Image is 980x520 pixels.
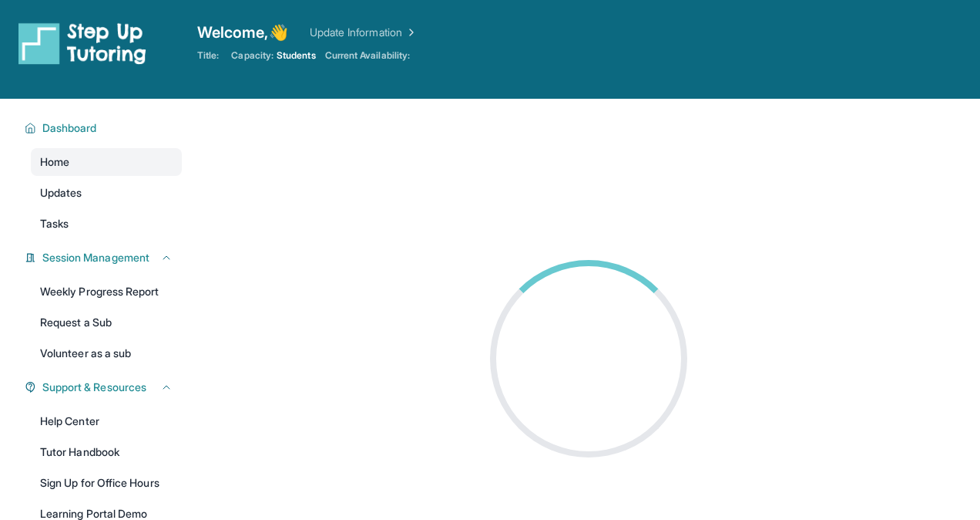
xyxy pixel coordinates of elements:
span: Title: [197,49,219,62]
a: Volunteer as a sub [31,339,182,367]
span: Session Management [42,250,149,265]
span: Dashboard [42,120,97,136]
button: Session Management [36,250,173,265]
span: Capacity: [231,49,274,62]
a: Update Information [310,25,418,40]
img: Chevron Right [402,25,418,40]
a: Home [31,148,182,176]
a: Tasks [31,210,182,238]
span: Tasks [40,216,69,231]
span: Home [40,154,69,170]
a: Tutor Handbook [31,438,182,466]
span: Updates [40,185,82,201]
a: Help Center [31,407,182,435]
span: Current Availability: [325,49,410,62]
span: Support & Resources [42,380,146,395]
a: Request a Sub [31,309,182,336]
a: Updates [31,179,182,207]
img: logo [18,22,146,65]
a: Weekly Progress Report [31,278,182,306]
button: Support & Resources [36,380,173,395]
span: Welcome, 👋 [197,22,288,43]
span: Students [277,49,316,62]
a: Sign Up for Office Hours [31,469,182,497]
button: Dashboard [36,120,173,136]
